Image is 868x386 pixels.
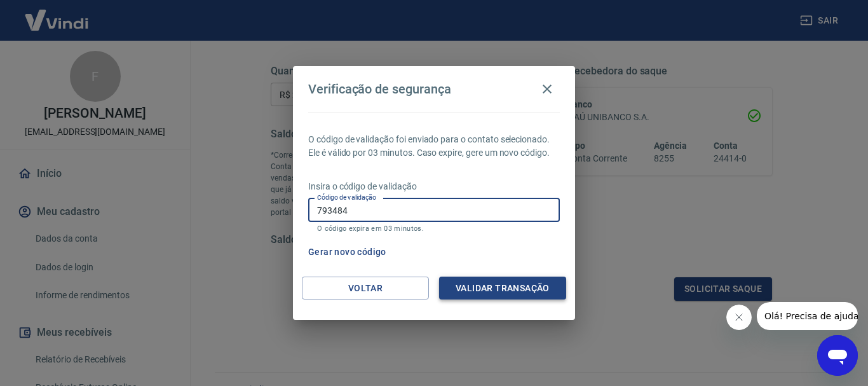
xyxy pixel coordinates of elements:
[308,180,560,193] p: Insira o código de validação
[303,240,391,264] button: Gerar novo código
[308,81,451,97] h4: Verificação de segurança
[439,277,566,300] button: Validar transação
[308,133,560,160] p: O código de validação foi enviado para o contato selecionado. Ele é válido por 03 minutos. Caso e...
[317,224,551,233] p: O código expira em 03 minutos.
[757,302,858,330] iframe: Mensagem da empresa
[8,9,107,19] span: Olá! Precisa de ajuda?
[726,305,752,330] iframe: Fechar mensagem
[817,335,858,376] iframe: Botão para abrir a janela de mensagens
[302,277,429,300] button: Voltar
[317,193,376,202] label: Código de validação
